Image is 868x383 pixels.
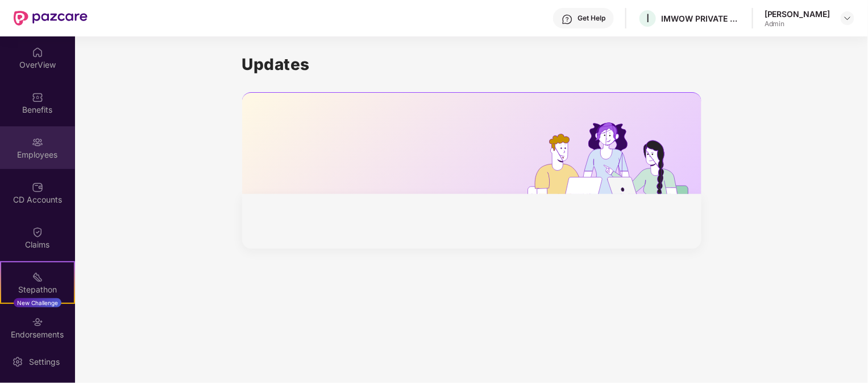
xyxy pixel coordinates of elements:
img: hrOnboarding [528,122,701,194]
img: New Pazcare Logo [14,11,88,26]
h1: Updates [242,55,701,74]
div: [PERSON_NAME] [765,9,830,19]
img: svg+xml;base64,PHN2ZyB4bWxucz0iaHR0cDovL3d3dy53My5vcmcvMjAwMC9zdmciIHdpZHRoPSIyMSIgaGVpZ2h0PSIyMC... [32,271,43,283]
img: svg+xml;base64,PHN2ZyBpZD0iRHJvcGRvd24tMzJ4MzIiIHhtbG5zPSJodHRwOi8vd3d3LnczLm9yZy8yMDAwL3N2ZyIgd2... [843,14,852,23]
div: Get Help [578,14,605,23]
img: svg+xml;base64,PHN2ZyBpZD0iRW1wbG95ZWVzIiB4bWxucz0iaHR0cDovL3d3dy53My5vcmcvMjAwMC9zdmciIHdpZHRoPS... [32,137,43,148]
img: svg+xml;base64,PHN2ZyBpZD0iSGVscC0zMngzMiIgeG1sbnM9Imh0dHA6Ly93d3cudzMub3JnLzIwMDAvc3ZnIiB3aWR0aD... [562,14,573,25]
img: svg+xml;base64,PHN2ZyBpZD0iQ0RfQWNjb3VudHMiIGRhdGEtbmFtZT0iQ0QgQWNjb3VudHMiIHhtbG5zPSJodHRwOi8vd3... [32,182,43,193]
span: I [646,11,649,25]
div: IMWOW PRIVATE LIMITED [661,13,741,24]
div: New Challenge [14,298,61,307]
img: svg+xml;base64,PHN2ZyBpZD0iQ2xhaW0iIHhtbG5zPSJodHRwOi8vd3d3LnczLm9yZy8yMDAwL3N2ZyIgd2lkdGg9IjIwIi... [32,226,43,238]
div: Stepathon [1,284,74,295]
img: svg+xml;base64,PHN2ZyBpZD0iRW5kb3JzZW1lbnRzIiB4bWxucz0iaHR0cDovL3d3dy53My5vcmcvMjAwMC9zdmciIHdpZH... [32,316,43,328]
div: Admin [765,19,830,28]
div: Settings [26,356,63,368]
img: svg+xml;base64,PHN2ZyBpZD0iU2V0dGluZy0yMHgyMCIgeG1sbnM9Imh0dHA6Ly93d3cudzMub3JnLzIwMDAvc3ZnIiB3aW... [12,356,23,368]
img: svg+xml;base64,PHN2ZyBpZD0iSG9tZSIgeG1sbnM9Imh0dHA6Ly93d3cudzMub3JnLzIwMDAvc3ZnIiB3aWR0aD0iMjAiIG... [32,47,43,58]
img: svg+xml;base64,PHN2ZyBpZD0iQmVuZWZpdHMiIHhtbG5zPSJodHRwOi8vd3d3LnczLm9yZy8yMDAwL3N2ZyIgd2lkdGg9Ij... [32,92,43,103]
